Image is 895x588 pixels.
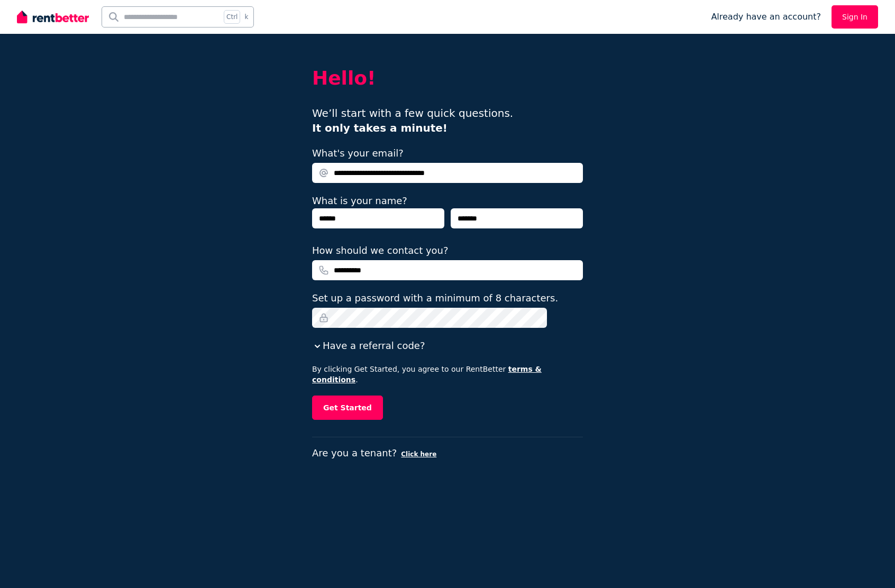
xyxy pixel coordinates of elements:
img: RentBetter [17,9,89,25]
label: Set up a password with a minimum of 8 characters. [312,291,558,306]
span: k [244,13,248,21]
h2: Hello! [312,68,583,89]
span: We’ll start with a few quick questions. [312,107,513,134]
p: By clicking Get Started, you agree to our RentBetter . [312,364,583,385]
b: It only takes a minute! [312,122,447,134]
button: Get Started [312,396,383,420]
button: Click here [401,450,436,458]
p: Are you a tenant? [312,446,583,461]
label: What is your name? [312,195,407,206]
button: Have a referral code? [312,338,425,353]
label: What's your email? [312,146,404,161]
span: Ctrl [224,10,240,24]
a: Sign In [832,5,878,29]
label: How should we contact you? [312,243,449,258]
span: Already have an account? [711,11,821,23]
